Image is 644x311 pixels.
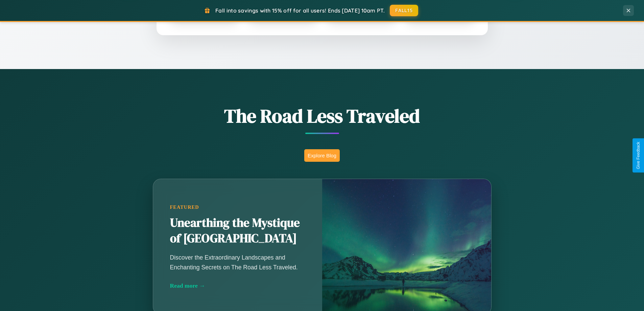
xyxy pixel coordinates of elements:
div: Featured [170,204,305,210]
div: Read more → [170,282,305,289]
div: Give Feedback [636,142,641,169]
h1: The Road Less Traveled [119,103,525,129]
button: FALL15 [390,5,418,16]
h2: Unearthing the Mystique of [GEOGRAPHIC_DATA] [170,215,305,246]
p: Discover the Extraordinary Landscapes and Enchanting Secrets on The Road Less Traveled. [170,253,305,272]
span: Fall into savings with 15% off for all users! Ends [DATE] 10am PT. [215,7,385,14]
button: Explore Blog [304,149,340,162]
